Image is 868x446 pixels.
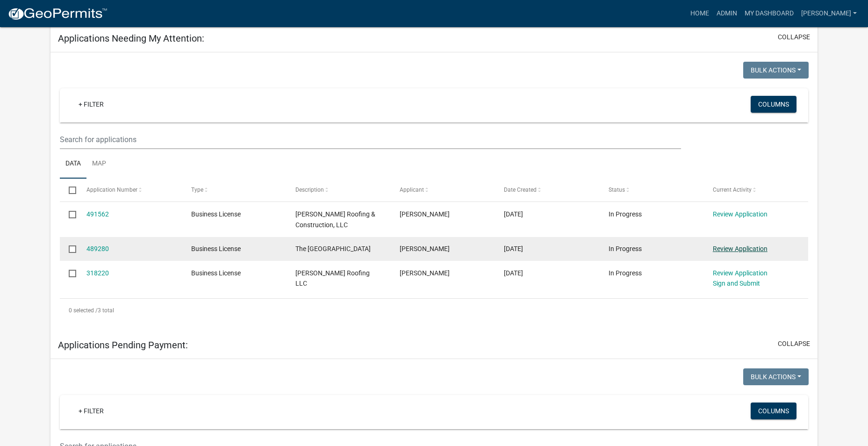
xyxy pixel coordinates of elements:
[71,96,111,113] a: + Filter
[713,245,768,252] a: Review Application
[182,179,286,201] datatable-header-cell: Type
[391,179,495,201] datatable-header-cell: Applicant
[599,179,703,201] datatable-header-cell: Status
[60,149,86,179] a: Data
[400,210,450,218] span: Barrett Hartsfield
[704,179,808,201] datatable-header-cell: Current Activity
[60,179,78,201] datatable-header-cell: Select
[713,187,752,193] span: Current Activity
[191,269,241,277] span: Business License
[295,187,324,193] span: Description
[86,187,137,193] span: Application Number
[751,403,796,419] button: Columns
[191,210,241,218] span: Business License
[504,269,523,277] span: 10/01/2024
[504,187,537,193] span: Date Created
[295,269,370,288] span: Freeman Roofing LLC
[609,269,642,277] span: In Progress
[713,5,741,22] a: Admin
[71,403,111,419] a: + Filter
[713,210,768,218] a: Review Application
[797,5,861,22] a: [PERSON_NAME]
[69,307,98,314] span: 0 selected /
[295,210,375,229] span: Hartsfield Roofing & Construction, LLC
[713,280,760,287] a: Sign and Submit
[86,210,109,218] a: 491562
[287,179,391,201] datatable-header-cell: Description
[741,5,797,22] a: My Dashboard
[778,339,810,349] button: collapse
[504,245,523,252] span: 10/07/2025
[86,149,112,179] a: Map
[295,245,371,252] span: The New Chaserville mall
[495,179,599,201] datatable-header-cell: Date Created
[609,245,642,252] span: In Progress
[400,245,450,252] span: Gradie George Akins III
[191,245,241,252] span: Business License
[609,210,642,218] span: In Progress
[191,187,203,193] span: Type
[60,299,808,322] div: 3 total
[58,339,188,351] h5: Applications Pending Payment:
[86,245,109,252] a: 489280
[78,179,182,201] datatable-header-cell: Application Number
[743,368,809,385] button: Bulk Actions
[86,269,109,277] a: 318220
[60,130,681,149] input: Search for applications
[743,62,809,79] button: Bulk Actions
[50,52,818,331] div: collapse
[400,269,450,277] span: James Freeman
[713,269,768,277] a: Review Application
[751,96,796,113] button: Columns
[58,33,204,44] h5: Applications Needing My Attention:
[504,210,523,218] span: 10/13/2025
[778,32,810,42] button: collapse
[609,187,625,193] span: Status
[400,187,424,193] span: Applicant
[687,5,713,22] a: Home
